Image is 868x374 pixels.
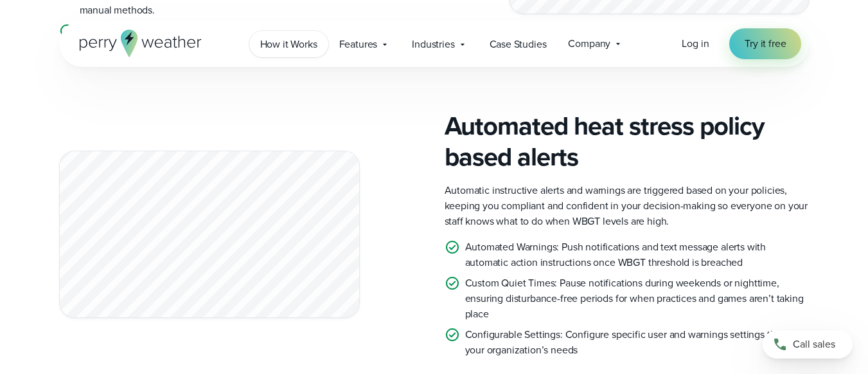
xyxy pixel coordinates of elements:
[339,37,378,52] span: Features
[682,36,709,51] a: Log in
[682,36,709,51] span: Log in
[793,337,835,352] span: Call sales
[260,37,317,52] span: How it Works
[445,111,810,173] h3: Automated heat stress policy based alerts
[479,31,558,57] a: Case Studies
[568,36,610,51] span: Company
[490,37,547,52] span: Case Studies
[729,28,801,59] a: Try it free
[445,183,810,229] p: Automatic instructive alerts and warnings are triggered based on your policies, keeping you compl...
[249,31,328,57] a: How it Works
[465,327,810,358] p: Configurable Settings: Configure specific user and warnings settings that fit your organization’s...
[763,330,853,359] a: Call sales
[745,36,786,51] span: Try it free
[465,239,810,270] p: Automated Warnings: Push notifications and text message alerts with automatic action instructions...
[465,276,810,322] p: Custom Quiet Times: Pause notifications during weekends or nighttime, ensuring disturbance-free p...
[412,37,454,52] span: Industries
